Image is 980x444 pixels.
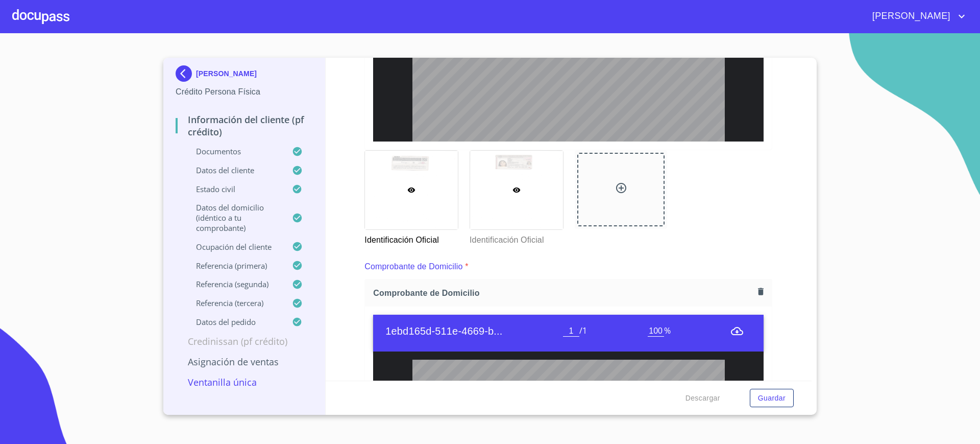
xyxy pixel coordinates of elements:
[470,230,562,246] p: Identificación Oficial
[176,356,313,368] p: Asignación de Ventas
[196,69,257,78] p: [PERSON_NAME]
[758,392,786,405] span: Guardar
[176,113,313,138] p: Información del cliente (PF crédito)
[664,325,671,336] span: %
[681,389,724,408] button: Descargar
[176,65,313,86] div: [PERSON_NAME]
[865,8,968,25] button: account of current user
[176,261,292,271] p: Referencia (primera)
[750,389,794,408] button: Guardar
[176,202,292,233] p: Datos del domicilio (idéntico a tu comprobante)
[364,261,462,273] p: Comprobante de Domicilio
[865,8,955,25] span: [PERSON_NAME]
[385,323,563,339] h6: 1ebd165d-511e-4669-b...
[176,146,292,156] p: Documentos
[731,325,743,337] button: menu
[176,242,292,252] p: Ocupación del Cliente
[364,230,457,246] p: Identificación Oficial
[176,317,292,327] p: Datos del pedido
[176,184,292,194] p: Estado Civil
[176,165,292,175] p: Datos del cliente
[176,335,313,347] p: Credinissan (PF crédito)
[176,376,313,388] p: Ventanilla única
[176,279,292,289] p: Referencia (segunda)
[373,288,754,298] span: Comprobante de Domicilio
[685,392,720,405] span: Descargar
[176,65,196,82] img: Docupass spot blue
[176,86,313,98] p: Crédito Persona Física
[176,298,292,308] p: Referencia (tercera)
[579,325,587,336] span: / 1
